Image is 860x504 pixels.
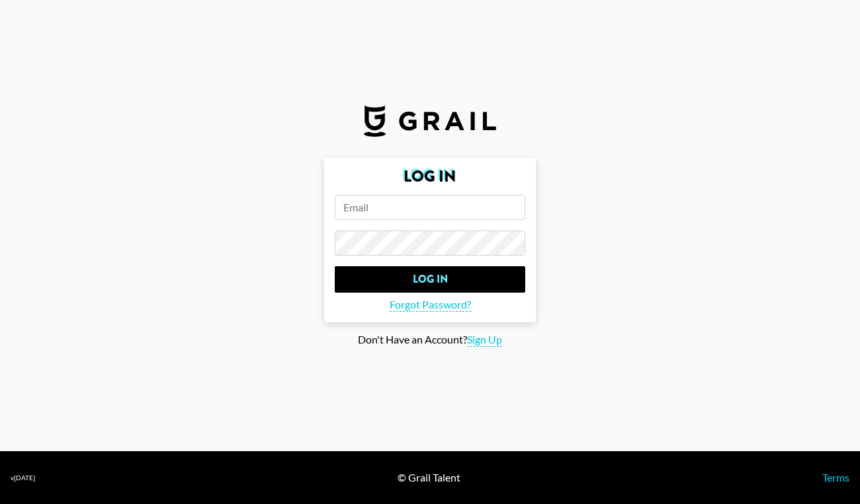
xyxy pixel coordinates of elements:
span: Sign Up [467,333,502,347]
a: Terms [822,471,849,484]
h2: Log In [335,168,525,184]
div: v [DATE] [11,474,35,482]
img: Grail Talent Logo [364,105,496,137]
div: © Grail Talent [398,471,460,484]
div: Don't Have an Account? [11,333,849,347]
input: Email [335,195,525,220]
input: Log In [335,266,525,293]
span: Forgot Password? [390,298,471,312]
